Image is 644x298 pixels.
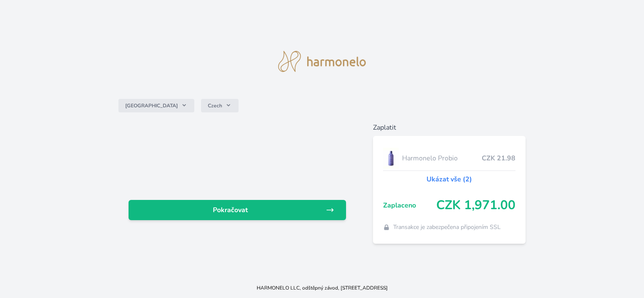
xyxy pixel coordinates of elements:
span: Pokračovat [135,205,325,215]
span: Zaplaceno [383,200,436,210]
img: CLEAN_PROBIO_se_stinem_x-lo.jpg [383,148,399,169]
span: CZK 1,971.00 [436,198,515,213]
img: logo.svg [278,51,366,72]
span: CZK 21.98 [482,153,515,163]
span: Czech [208,102,222,109]
button: Czech [201,99,239,112]
a: Pokračovat [129,200,346,220]
span: Transakce je zabezpečena připojením SSL [393,223,501,231]
a: Ukázat vše (2) [427,174,472,184]
button: [GEOGRAPHIC_DATA] [118,99,194,112]
span: Harmonelo Probio [402,153,481,163]
span: [GEOGRAPHIC_DATA] [125,102,178,109]
h6: Zaplatit [373,122,526,133]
